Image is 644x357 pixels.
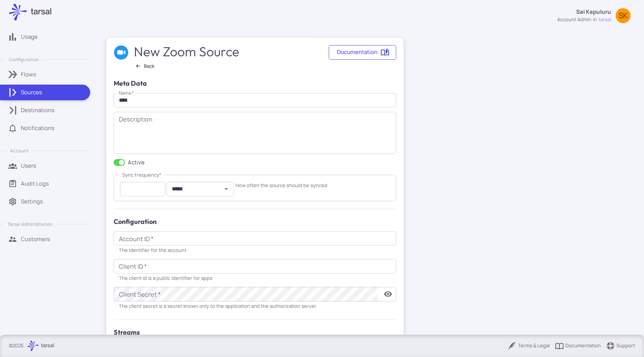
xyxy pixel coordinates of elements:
p: © 2025 [9,342,24,350]
p: Flows [21,70,36,79]
a: Support [606,341,635,350]
button: toggle password visibility [381,287,395,301]
a: Documentation [329,45,396,60]
p: Tarsal Administration [7,221,53,227]
p: Destinations [21,106,54,114]
h5: Configuration [114,217,396,227]
a: Terms & Legal [508,341,550,350]
p: Account [10,148,28,154]
span: in [593,16,597,23]
p: Usage [21,33,38,41]
legend: Sync Frequency * [120,171,164,179]
h2: New Zoom Source [134,44,241,59]
p: Audit Logs [21,180,49,188]
h5: Streams [114,327,396,338]
button: Back [132,61,158,71]
div: The identifier for the account [119,247,391,253]
a: Documentation [555,341,601,350]
p: Sources [21,88,42,97]
button: Sai Kapuluruaccount adminintarsalSK [553,5,635,26]
div: How often the source should be synced. [236,183,328,195]
span: tarsal [599,16,611,23]
div: The client secret is a secret known only to the application and the authorization server [119,303,391,309]
div: The client id is a public identifier for apps [119,275,391,281]
span: SK [619,12,628,19]
img: Zoom [114,45,128,60]
p: Settings [21,198,43,206]
p: Customers [21,235,50,243]
label: Name [119,90,134,97]
p: Notifications [21,124,54,132]
p: Configuration [9,56,39,63]
p: Sai Kapuluru [576,8,611,16]
button: Open [221,184,231,194]
div: account admin [557,16,591,23]
p: Users [21,162,36,170]
h5: Meta Data [114,78,396,89]
label: Active [114,158,145,167]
